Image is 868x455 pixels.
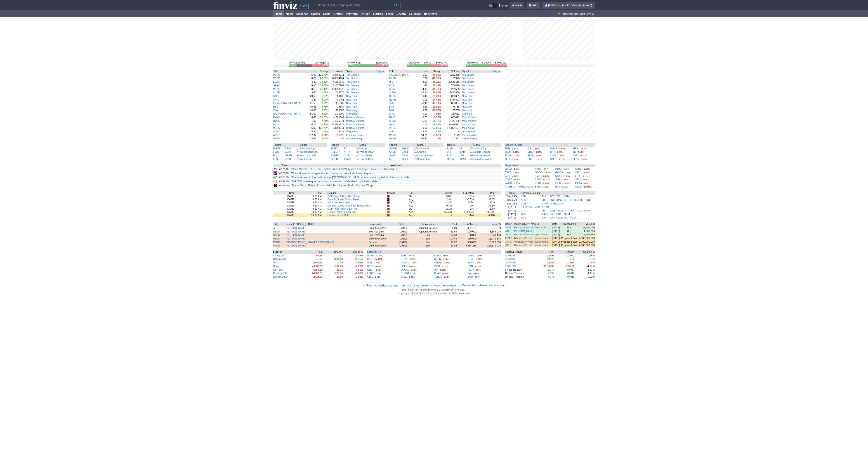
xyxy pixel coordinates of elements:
[389,116,395,119] a: DRIO
[273,73,280,76] a: PEPG
[346,105,357,108] a: New High
[389,158,396,160] a: ARQT
[468,261,474,264] a: MLCI
[346,88,359,90] a: Top Gainers
[473,150,490,153] a: Double Bottom
[273,84,280,87] a: SPRC
[570,209,574,212] a: IVA
[550,202,556,205] a: LPTH
[346,120,364,122] a: Unusual Volume
[564,209,568,212] a: IDT
[346,84,359,87] a: Top Gainers
[527,2,540,9] a: Help
[505,185,526,188] a: [PERSON_NAME]
[371,10,384,17] a: Futures
[389,130,394,133] a: LND
[344,154,349,157] a: CLIP
[284,10,295,17] a: News
[273,123,279,126] a: WOK
[462,88,474,90] a: Top Losers
[273,10,284,17] a: Home
[331,158,338,160] a: SOFR
[575,178,579,181] a: JBL
[535,182,541,184] a: PLTR
[556,199,562,201] a: KMX
[389,77,396,80] a: CYCN
[521,202,528,205] a: COST
[505,178,512,181] a: COST
[328,195,360,197] a: GDP Growth Rate QoQ Final
[462,127,475,129] a: Most Active
[462,95,472,97] a: New Low
[555,167,561,170] a: INTC
[273,241,280,244] a: PTRN
[300,150,310,153] span: Trendline
[573,147,578,150] a: IREN
[389,88,396,90] a: AQMS
[584,199,591,201] a: BTOC
[346,123,364,126] a: Unusual Volume
[273,237,280,240] a: UBER
[300,147,317,150] a: TrendlineSupp.
[542,202,549,205] a: CNXC
[505,154,512,157] a: BABA
[402,158,408,160] a: TIGO
[402,150,408,153] a: DXST
[505,143,523,146] a: Recent Quotes
[273,154,277,157] a: BIL
[273,116,280,119] a: EVAX
[542,216,546,219] a: AYI
[367,251,381,253] a: Latest IPOs
[468,258,474,260] a: STUB
[505,254,516,257] a: EUR/USD
[505,258,515,260] a: USD/JPY
[521,216,526,219] a: RPM
[300,154,316,157] a: Horizontal S/R
[492,70,497,73] span: Daily
[550,213,553,216] a: LW
[555,175,562,177] a: MSFT
[273,95,280,97] a: CLPT
[508,216,516,219] a: [DATE]
[505,167,512,170] a: NVDA
[286,234,306,236] a: [PERSON_NAME]
[286,241,334,244] a: [DEMOGRAPHIC_DATA][PERSON_NAME]
[528,154,534,157] a: PLTR
[462,77,474,80] a: Top Losers
[346,127,364,129] a: Unusual Volume
[575,182,582,184] a: META
[564,195,569,198] a: SFIX
[434,261,442,264] a: CHOW
[535,167,541,170] a: AAPL
[344,147,347,150] a: EC
[556,195,560,198] a: WS
[473,147,487,150] a: Multiple Top
[346,116,364,119] a: Unusual Volume
[548,4,592,7] span: [PERSON_NAME][DOMAIN_NAME]
[508,213,516,216] a: [DATE]
[328,198,359,201] a: Durable Goods Orders MoM
[514,233,551,237] a: [PERSON_NAME] Investment Partners LP
[555,185,560,188] a: IBM
[550,216,555,219] a: CAG
[273,80,280,83] a: EVAX
[273,127,280,129] a: PEPG
[285,154,292,157] a: OPER
[285,150,291,153] a: CSHI
[273,102,301,104] a: [DEMOGRAPHIC_DATA]
[417,158,429,160] a: Double Top
[564,213,570,216] a: NVNI
[462,73,474,76] a: Top Losers
[359,147,367,150] a: Wedge
[542,209,547,212] a: JEF
[346,109,359,112] a: Overbought
[521,206,541,208] a: [PERSON_NAME]
[521,199,526,201] a: ACN
[550,158,557,160] a: HOUS
[273,258,287,260] a: Natural Gas
[389,102,394,104] a: KMX
[346,134,364,136] a: Earnings Before
[367,254,375,257] a: HCMA
[507,195,517,198] a: Sep 24/a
